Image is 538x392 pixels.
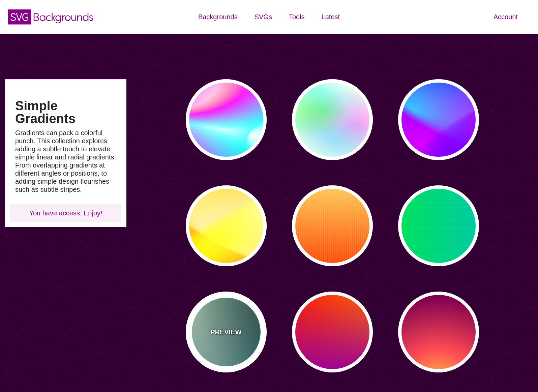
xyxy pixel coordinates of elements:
a: SVGs [246,7,280,27]
button: colorful radial mesh gradient rainbow [186,79,267,160]
p: PREVIEW [210,327,241,337]
a: Latest [313,7,348,27]
p: Gradients can pack a colorful punch. This collection explores adding a subtle touch to elevate si... [15,129,116,193]
button: gradient shapes divide into blue and purple sections [398,79,479,160]
h1: Simple Gradients [15,99,116,125]
button: glowing yellow warming the purple vector sky [398,292,479,372]
button: green to blue linear gradient [398,185,479,266]
button: yellow orange gradient shapes overlay [186,185,267,266]
button: red to orange gradient covered by a purple linear fade [292,292,373,372]
a: Backgrounds [190,7,246,27]
button: yellow-orange linear gradient with subtle stripes [292,185,373,266]
a: Account [485,7,526,27]
button: PREVIEWgreen radial gradients from all four corners [186,292,267,372]
a: Tools [280,7,313,27]
button: soft blurred gradient with blue green and pink [292,79,373,160]
p: You have access. Enjoy! [15,209,116,217]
